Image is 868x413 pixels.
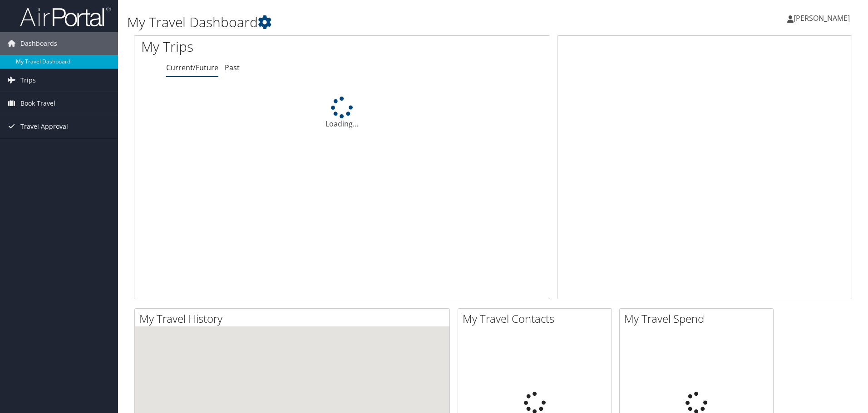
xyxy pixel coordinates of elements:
[166,63,218,73] a: Current/Future
[20,92,55,115] span: Book Travel
[794,13,850,23] span: [PERSON_NAME]
[141,37,370,56] h1: My Trips
[787,5,859,32] a: [PERSON_NAME]
[624,311,773,326] h2: My Travel Spend
[20,6,111,27] img: airportal-logo.png
[139,311,449,326] h2: My Travel History
[463,311,612,326] h2: My Travel Contacts
[134,97,550,129] div: Loading...
[20,69,36,92] span: Trips
[127,13,615,32] h1: My Travel Dashboard
[20,115,68,138] span: Travel Approval
[225,63,240,73] a: Past
[20,32,57,55] span: Dashboards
